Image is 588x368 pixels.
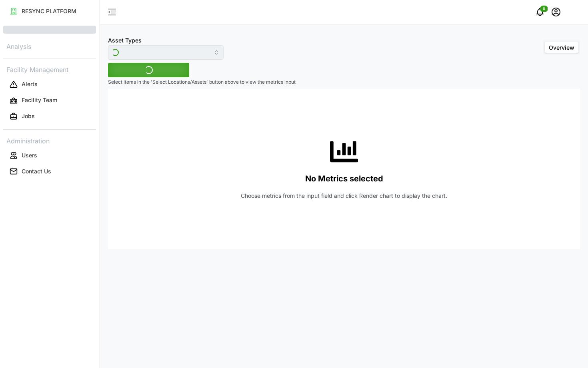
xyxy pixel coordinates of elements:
a: Facility Team [3,93,96,109]
span: Overview [549,44,574,51]
p: Choose metrics from the input field and click Render chart to display the chart. [241,192,447,200]
p: No Metrics selected [305,172,383,185]
button: schedule [548,4,564,20]
span: 0 [543,6,545,12]
button: Contact Us [3,164,96,179]
button: Facility Team [3,93,96,108]
a: Jobs [3,109,96,125]
label: Asset Types [108,36,142,45]
p: RESYNC PLATFORM [22,7,76,15]
a: RESYNC PLATFORM [3,3,96,19]
p: Facility Team [22,96,57,104]
button: Users [3,148,96,163]
p: Analysis [3,40,96,52]
button: Jobs [3,109,96,124]
a: Contact Us [3,163,96,179]
a: Users [3,147,96,163]
p: Facility Management [3,63,96,75]
p: Jobs [22,112,35,120]
button: Alerts [3,77,96,92]
button: notifications [532,4,548,20]
p: Contact Us [22,167,51,175]
p: Alerts [22,80,38,88]
p: Administration [3,135,96,146]
p: Select items in the 'Select Locations/Assets' button above to view the metrics input [108,79,580,86]
button: RESYNC PLATFORM [3,4,96,18]
a: Alerts [3,76,96,93]
p: Users [22,151,37,159]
